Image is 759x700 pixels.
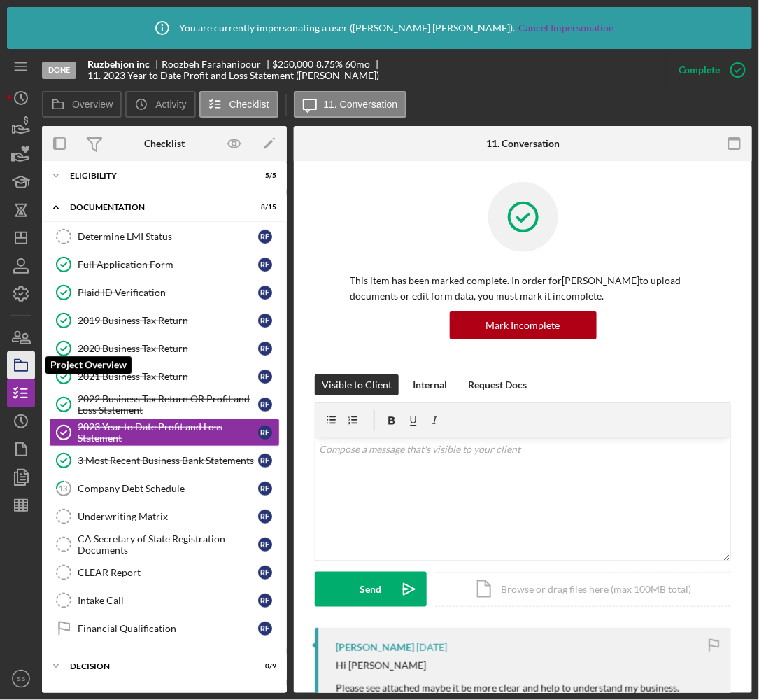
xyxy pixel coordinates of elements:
div: R F [258,370,272,384]
div: R F [258,594,272,608]
button: Complete [665,56,752,84]
div: 3 Most Recent Business Bank Statements [78,455,258,466]
div: [PERSON_NAME] [336,642,414,653]
div: Plaid ID Verification [78,287,258,298]
a: CA Secretary of State Registration DocumentsRF [49,531,280,559]
div: Visible to Client [322,374,392,395]
tspan: 13 [59,484,68,493]
a: Financial QualificationRF [49,615,280,643]
div: Determine LMI Status [78,231,258,242]
div: 2019 Business Tax Return [78,315,258,326]
a: Full Application FormRF [49,251,280,279]
div: R F [258,342,272,356]
div: Internal [413,374,447,395]
button: Internal [406,374,454,395]
b: Ruzbehjon inc [87,59,150,70]
div: 8.75 % [316,59,343,70]
div: Company Debt Schedule [78,483,258,494]
button: Checklist [199,91,278,118]
div: 5 / 5 [251,171,276,180]
label: 11. Conversation [324,99,398,110]
div: R F [258,538,272,552]
div: Decision [70,662,241,671]
div: R F [258,482,272,496]
div: Full Application Form [78,259,258,270]
div: Roozbeh Farahanipour [162,59,273,70]
label: Checklist [229,99,269,110]
div: Eligibility [70,171,241,180]
div: 60 mo [345,59,370,70]
div: Documentation [70,203,241,211]
div: R F [258,566,272,580]
div: You are currently impersonating a user ( [PERSON_NAME] [PERSON_NAME] ). [145,10,615,45]
div: Checklist [144,138,185,149]
a: 2022 Business Tax Return OR Profit and Loss StatementRF [49,391,280,419]
div: R F [258,258,272,272]
p: This item has been marked complete. In order for [PERSON_NAME] to upload documents or edit form d... [350,273,696,304]
button: Send [315,572,427,607]
div: 2022 Business Tax Return OR Profit and Loss Statement [78,393,258,416]
div: Mark Incomplete [486,311,560,339]
div: R F [258,314,272,328]
a: Cancel Impersonation [519,22,615,34]
a: CLEAR ReportRF [49,559,280,587]
button: Visible to Client [315,374,399,395]
div: R F [258,230,272,244]
button: Overview [42,91,122,118]
div: 11. 2023 Year to Date Profit and Loss Statement ([PERSON_NAME]) [87,70,379,81]
a: 2021 Business Tax ReturnRF [49,363,280,391]
div: R F [258,510,272,524]
div: R F [258,398,272,412]
a: 2019 Business Tax ReturnRF [49,307,280,335]
div: Financial Qualification [78,623,258,634]
button: 11. Conversation [294,91,407,118]
a: 13Company Debt ScheduleRF [49,475,280,503]
div: 2020 Business Tax Return [78,343,258,354]
div: 11. Conversation [486,138,560,149]
div: 8 / 15 [251,203,276,211]
a: 3 Most Recent Business Bank StatementsRF [49,447,280,475]
label: Overview [72,99,113,110]
text: SS [17,675,26,683]
button: Activity [125,91,195,118]
div: 2021 Business Tax Return [78,371,258,382]
div: Underwriting Matrix [78,511,258,522]
button: SS [7,665,35,693]
a: Underwriting MatrixRF [49,503,280,531]
div: Intake Call [78,595,258,606]
button: Mark Incomplete [450,311,597,339]
div: Request Docs [468,374,527,395]
label: Activity [155,99,186,110]
div: R F [258,622,272,636]
div: CA Secretary of State Registration Documents [78,533,258,556]
a: 2023 Year to Date Profit and Loss StatementRF [49,419,280,447]
div: Send [360,572,382,607]
a: Determine LMI StatusRF [49,223,280,251]
a: 2020 Business Tax ReturnRF [49,335,280,363]
div: 0 / 9 [251,662,276,671]
div: Done [42,62,76,79]
div: CLEAR Report [78,567,258,578]
a: Intake CallRF [49,587,280,615]
div: R F [258,286,272,300]
div: Complete [679,56,721,84]
div: R F [258,426,272,440]
time: 2023-06-07 01:26 [416,642,447,653]
a: Plaid ID VerificationRF [49,279,280,307]
button: Request Docs [461,374,534,395]
div: $250,000 [273,59,314,70]
div: R F [258,454,272,468]
div: 2023 Year to Date Profit and Loss Statement [78,421,258,444]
